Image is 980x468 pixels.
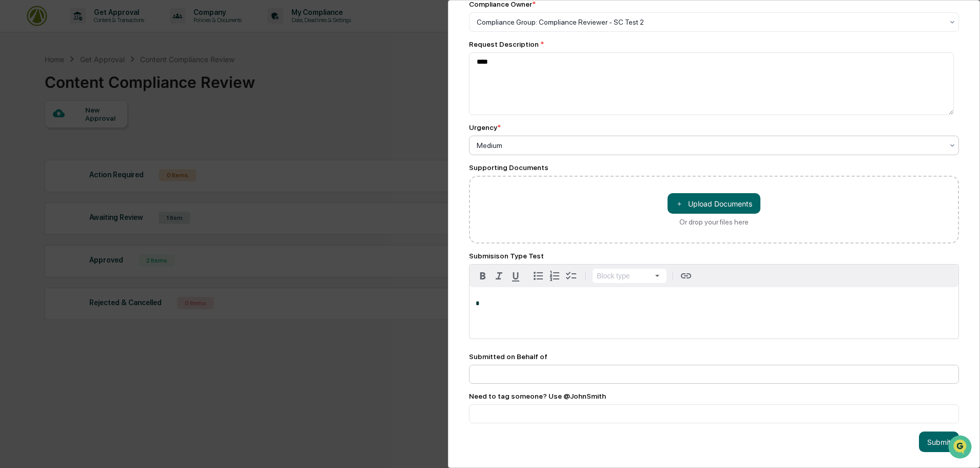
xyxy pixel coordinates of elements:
[668,193,760,214] button: Or drop your files here
[469,123,501,132] div: Urgency
[676,199,683,209] span: ＋
[10,130,18,139] div: 🖐️
[491,268,507,284] button: Italic
[679,218,749,226] div: Or drop your files here
[102,174,124,182] span: Pylon
[10,22,187,38] p: How can we help?
[85,129,127,140] span: Attestations
[6,145,69,163] a: 🔎Data Lookup
[21,149,65,159] span: Data Lookup
[593,269,667,283] button: Block type
[919,432,959,452] button: Submit
[35,89,130,97] div: We're available if you need us!
[70,125,131,144] a: 🗄️Attestations
[10,79,29,97] img: 1746055101610-c473b297-6a78-478c-a979-82029cc54cd1
[6,125,70,144] a: 🖐️Preclearance
[469,352,959,361] div: Submitted on Behalf of
[72,174,124,182] a: Powered byPylon
[74,130,83,139] div: 🗄️
[475,268,491,284] button: Bold
[174,82,187,94] button: Start new chat
[469,252,959,260] div: Submisison Type Test
[947,434,975,462] iframe: Open customer support
[469,392,959,400] div: Need to tag someone? Use @JohnSmith
[10,150,18,158] div: 🔎
[469,40,959,48] div: Request Description
[469,163,959,172] div: Supporting Documents
[21,129,66,140] span: Preclearance
[507,268,524,284] button: Underline
[35,79,168,89] div: Start new chat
